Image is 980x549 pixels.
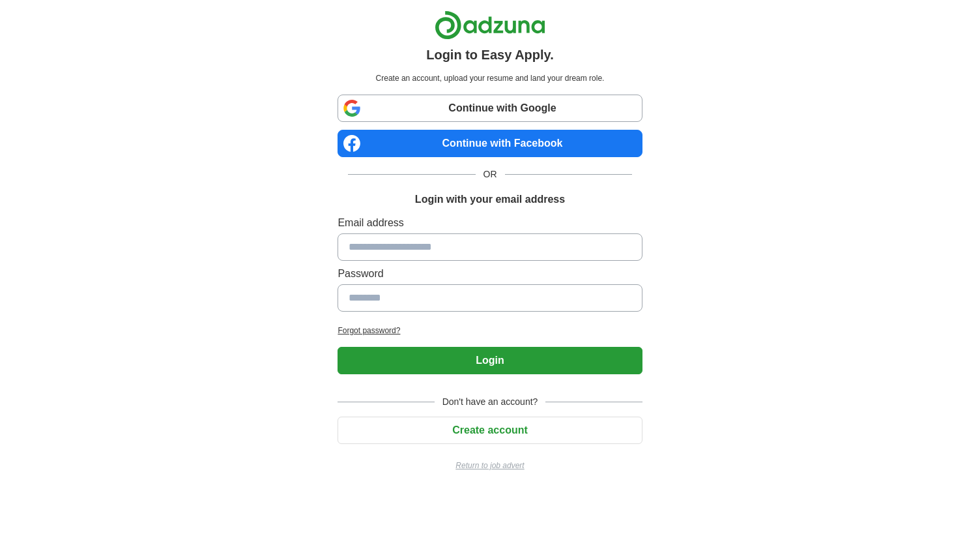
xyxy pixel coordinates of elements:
[338,130,642,157] a: Continue with Facebook
[435,395,546,409] span: Don't have an account?
[338,266,642,282] label: Password
[426,45,554,65] h1: Login to Easy Apply.
[338,347,642,374] button: Login
[476,168,505,181] span: OR
[435,10,545,40] img: Adzuna logo
[338,460,642,471] a: Return to job advert
[338,325,642,336] a: Forgot password?
[338,215,642,231] label: Email address
[338,95,642,122] a: Continue with Google
[338,417,642,444] button: Create account
[338,424,642,436] a: Create account
[415,192,565,207] h1: Login with your email address
[340,72,639,84] p: Create an account, upload your resume and land your dream role.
